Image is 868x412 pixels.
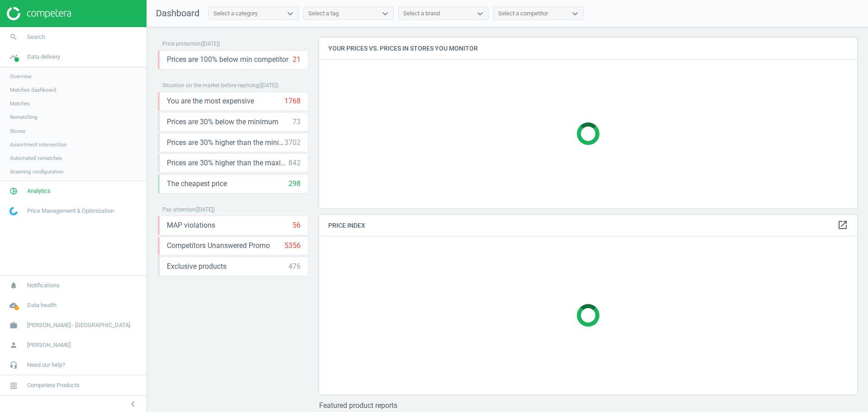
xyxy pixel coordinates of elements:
[5,48,22,66] i: timeline
[5,28,22,46] i: search
[27,361,65,369] span: Need our help?
[167,55,288,65] span: Prices are 100% below min competitor
[27,341,71,349] span: [PERSON_NAME]
[156,8,199,19] span: Dashboard
[284,138,301,148] div: 3702
[167,179,227,189] span: The cheapest price
[5,356,22,374] i: headset_mic
[201,41,220,47] span: ( [DATE] )
[319,401,857,410] h3: Featured product reports
[259,82,278,89] span: ( [DATE] )
[10,141,66,148] span: Assortment intersection
[27,301,57,309] span: Data health
[5,337,22,354] i: person
[10,127,25,135] span: Stores
[167,241,270,251] span: Competitors Unanswered Promo
[288,179,301,189] div: 298
[308,9,339,18] div: Select a tag
[498,9,548,18] div: Select a competitor
[167,96,254,106] span: You are the most expensive
[7,7,71,20] img: ajHJNr6hYgQAAAAASUVORK5CYII=
[284,96,301,106] div: 1768
[167,220,215,230] span: MAP violations
[288,158,301,168] div: 842
[10,86,57,94] span: Matches dashboard
[10,113,38,121] span: Rematching
[10,100,30,107] span: Matches
[837,220,848,231] a: open_in_new
[5,183,22,200] i: pie_chart_outlined
[27,53,60,61] span: Data delivery
[27,187,51,195] span: Analytics
[403,9,440,18] div: Select a brand
[127,398,138,409] i: chevron_left
[10,73,32,80] span: Overview
[9,207,18,215] img: wGWNvw8QSZomAAAAABJRU5ErkJggg==
[319,38,857,59] h4: Your prices vs. prices in stores you monitor
[122,398,144,410] button: chevron_left
[292,220,301,230] div: 56
[162,206,195,213] span: Pay attention
[167,117,278,127] span: Prices are 30% below the minimum
[167,262,226,272] span: Exclusive products
[5,277,22,294] i: notifications
[162,41,201,47] span: Price protection
[292,55,301,65] div: 21
[5,317,22,334] i: work
[319,215,857,236] h4: Price Index
[167,158,288,168] span: Prices are 30% higher than the maximal
[167,138,284,148] span: Prices are 30% higher than the minimum
[284,241,301,251] div: 5356
[27,33,45,41] span: Search
[288,262,301,272] div: 476
[27,281,60,290] span: Notifications
[27,321,130,329] span: [PERSON_NAME] - [GEOGRAPHIC_DATA]
[27,381,80,389] span: Competera Products
[292,117,301,127] div: 73
[195,206,215,213] span: ( [DATE] )
[162,82,259,89] span: Situation on the market before repricing
[5,297,22,314] i: cloud_done
[10,168,63,175] span: Scanning configuration
[10,154,62,162] span: Automated rematches
[27,207,114,215] span: Price Management & Optimization
[837,220,848,230] i: open_in_new
[213,9,258,18] div: Select a category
